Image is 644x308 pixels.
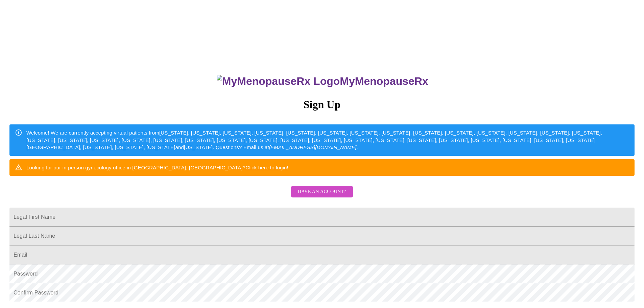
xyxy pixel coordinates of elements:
a: Click here to login! [245,165,288,170]
img: MyMenopauseRx Logo [217,75,340,88]
span: Have an account? [298,188,346,196]
h3: Sign Up [9,98,635,111]
a: Have an account? [289,193,355,199]
h3: MyMenopauseRx [10,75,635,88]
button: Have an account? [291,186,353,198]
div: Welcome! We are currently accepting virtual patients from [US_STATE], [US_STATE], [US_STATE], [US... [26,126,629,153]
em: [EMAIL_ADDRESS][DOMAIN_NAME] [269,144,357,150]
div: Looking for our in person gynecology office in [GEOGRAPHIC_DATA], [GEOGRAPHIC_DATA]? [26,161,288,174]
